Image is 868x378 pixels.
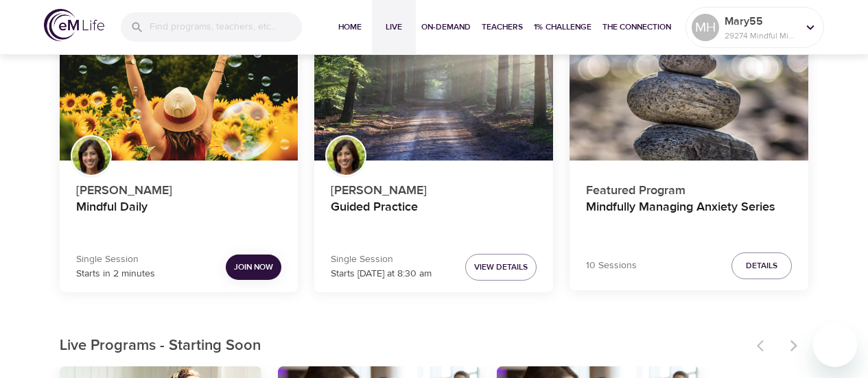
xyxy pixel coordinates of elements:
p: Starts in 2 minutes [76,267,155,281]
button: Mindful Daily [60,27,298,161]
h4: Guided Practice [331,200,537,233]
iframe: Button to launch messaging window [813,323,857,367]
span: On-Demand [421,20,471,34]
span: The Connection [602,20,671,34]
div: MH [692,14,719,41]
span: Live [377,20,410,34]
img: logo [44,9,104,41]
h4: Mindful Daily [76,200,282,233]
button: Mindfully Managing Anxiety Series [570,27,808,161]
h4: Mindfully Managing Anxiety Series [586,200,792,233]
button: Guided Practice [314,27,553,161]
p: Starts [DATE] at 8:30 am [331,267,432,281]
button: Details [731,252,792,279]
span: View Details [474,260,528,274]
p: Single Session [331,252,432,267]
p: Featured Program [586,176,792,200]
button: View Details [465,254,537,281]
span: 1% Challenge [534,20,591,34]
input: Find programs, teachers, etc... [150,12,302,42]
p: 10 Sessions [586,259,637,273]
p: Single Session [76,252,155,267]
span: Details [746,259,777,273]
p: [PERSON_NAME] [76,176,282,200]
p: Mary55 [725,13,797,29]
p: [PERSON_NAME] [331,176,537,200]
span: Teachers [482,20,523,34]
span: Home [333,20,366,34]
button: Join Now [226,255,281,280]
p: 29274 Mindful Minutes [725,29,797,42]
span: Join Now [234,260,273,274]
p: Live Programs - Starting Soon [60,335,749,357]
